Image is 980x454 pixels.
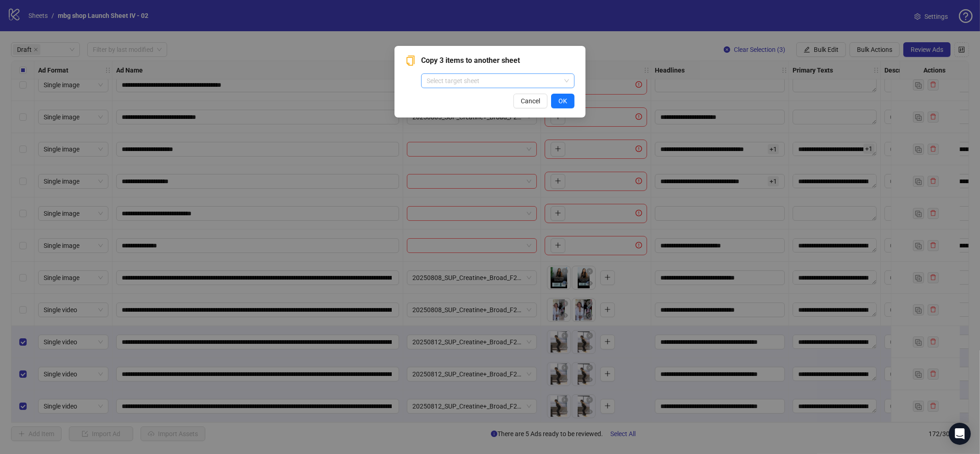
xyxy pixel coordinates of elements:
div: Open Intercom Messenger [949,423,971,445]
span: OK [558,97,567,105]
span: Cancel [521,97,540,105]
button: Cancel [513,94,547,108]
button: OK [551,94,574,108]
span: Copy 3 items to another sheet [421,55,574,66]
span: copy [406,56,416,66]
